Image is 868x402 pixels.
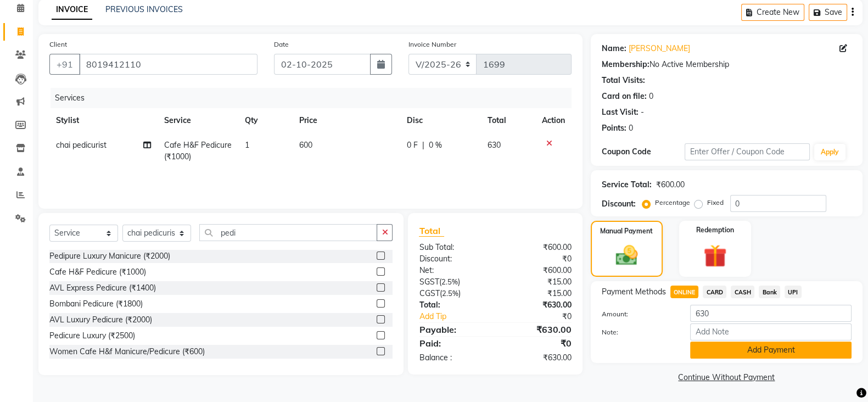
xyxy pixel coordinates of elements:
[690,305,852,322] input: Amount
[49,266,146,278] div: Cafe H&F Pedicure (₹1000)
[411,242,495,253] div: Sub Total:
[602,59,649,70] div: Membership:
[707,198,724,208] label: Fixed
[602,59,852,70] div: No Active Membership
[49,282,156,294] div: AVL Express Pedicure (₹1400)
[293,108,400,133] th: Price
[419,225,444,237] span: Total
[79,54,257,75] input: Search by Name/Mobile/Email/Code
[656,179,685,191] div: ₹600.00
[602,179,652,191] div: Service Total:
[495,323,580,336] div: ₹630.00
[641,107,644,118] div: -
[411,265,495,276] div: Net:
[49,40,67,49] label: Client
[602,286,666,298] span: Payment Methods
[731,286,754,298] span: CASH
[49,54,80,75] button: +91
[509,311,580,322] div: ₹0
[408,40,456,49] label: Invoice Number
[649,91,653,102] div: 0
[593,327,682,337] label: Note:
[164,140,232,161] span: Cafe H&F Pedicure (₹1000)
[602,91,647,102] div: Card on file:
[602,198,636,210] div: Discount:
[49,314,152,326] div: AVL Luxury Pedicure (₹2000)
[495,242,580,253] div: ₹600.00
[411,323,495,336] div: Payable:
[411,288,495,299] div: ( )
[535,108,572,133] th: Action
[419,277,439,287] span: SGST
[158,108,239,133] th: Service
[495,337,580,350] div: ₹0
[49,346,205,358] div: Women Cafe H&f Manicure/Pedicure (₹600)
[495,288,580,299] div: ₹15.00
[609,243,645,268] img: _cash.svg
[690,323,852,340] input: Add Note
[406,139,417,151] span: 0 F
[602,122,626,134] div: Points:
[274,40,289,49] label: Date
[441,277,457,286] span: 2.5%
[809,4,847,21] button: Save
[49,250,170,262] div: Pedipure Luxury Manicure (₹2000)
[481,108,535,133] th: Total
[495,276,580,288] div: ₹15.00
[199,224,377,241] input: Search or Scan
[411,253,495,265] div: Discount:
[400,108,480,133] th: Disc
[411,276,495,288] div: ( )
[105,4,183,14] a: PREVIOUS INVOICES
[629,122,633,134] div: 0
[602,146,685,158] div: Coupon Code
[238,108,292,133] th: Qty
[759,286,780,298] span: Bank
[299,140,312,150] span: 600
[685,143,810,160] input: Enter Offer / Coupon Code
[488,140,501,150] span: 630
[629,43,690,54] a: [PERSON_NAME]
[411,311,509,322] a: Add Tip
[495,352,580,364] div: ₹630.00
[51,88,580,108] div: Services
[593,372,860,383] a: Continue Without Payment
[741,4,804,21] button: Create New
[419,288,439,298] span: CGST
[56,140,107,150] span: chai pedicurist
[602,43,626,54] div: Name:
[411,337,495,350] div: Paid:
[600,226,653,236] label: Manual Payment
[411,299,495,311] div: Total:
[602,107,639,118] div: Last Visit:
[495,265,580,276] div: ₹600.00
[428,139,441,151] span: 0 %
[655,198,690,208] label: Percentage
[703,286,726,298] span: CARD
[602,75,645,86] div: Total Visits:
[49,108,158,133] th: Stylist
[495,299,580,311] div: ₹630.00
[411,352,495,364] div: Balance :
[49,330,135,342] div: Pedicure Luxury (₹2500)
[422,139,424,151] span: |
[441,289,458,298] span: 2.5%
[670,286,699,298] span: ONLINE
[495,253,580,265] div: ₹0
[696,225,734,235] label: Redemption
[690,342,852,359] button: Add Payment
[814,144,845,160] button: Apply
[49,298,143,310] div: Bombani Pedicure (₹1800)
[696,242,733,270] img: _gift.svg
[593,309,682,319] label: Amount:
[785,286,802,298] span: UPI
[245,140,249,150] span: 1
